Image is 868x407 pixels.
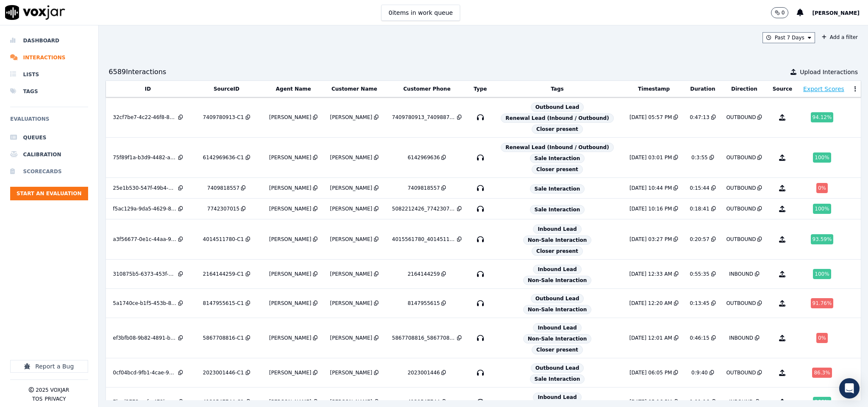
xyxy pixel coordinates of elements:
[203,271,244,277] div: 2164144259-C1
[811,298,834,308] div: 91.76 %
[330,399,372,405] div: [PERSON_NAME]
[690,114,709,121] div: 0:47:13
[203,236,244,243] div: 4014511780-C1
[113,114,177,121] div: 32cf7be7-4c22-46f8-8b18-1b564a22157a
[800,68,858,76] span: Upload Interactions
[812,368,832,378] div: 86.3 %
[269,271,311,277] div: [PERSON_NAME]
[330,114,372,121] div: [PERSON_NAME]
[113,335,177,341] div: ef3bfb08-9b82-4891-be53-f17ba0ffe33b
[771,7,797,18] button: 0
[113,185,177,191] div: 25e1b530-547f-49b4-b5b2-ca27abfcad5e
[816,333,828,343] div: 0 %
[113,369,177,376] div: 0cf04bcd-9fb1-4cae-9030-e264b3e22d8c
[690,399,709,405] div: 1:11:16
[726,236,756,243] div: OUTBOUND
[408,300,440,307] div: 8147955615
[10,49,88,66] li: Interactions
[408,271,440,277] div: 2164144259
[630,205,672,212] div: [DATE] 10:16 PM
[36,387,69,393] p: 2025 Voxjar
[10,360,88,373] button: Report a Bug
[203,300,244,307] div: 8147955615-C1
[630,369,672,376] div: [DATE] 06:05 PM
[10,83,88,100] li: Tags
[530,154,585,163] span: Sale Interaction
[726,300,756,307] div: OUTBOUND
[629,271,672,277] div: [DATE] 12:33 AM
[532,125,583,134] span: Closer present
[813,204,831,214] div: 100 %
[726,185,756,191] div: OUTBOUND
[392,205,455,212] div: 5082212426_7742307015
[276,86,311,92] button: Agent Name
[10,129,88,146] a: Queues
[726,154,756,161] div: OUTBOUND
[531,363,584,373] span: Outbound Lead
[501,143,613,152] span: Renewal Lead (Inbound / Outbound)
[10,66,88,83] a: Lists
[203,154,244,161] div: 6142969636-C1
[729,399,753,405] div: INBOUND
[381,5,460,21] button: 0items in work queue
[408,154,440,161] div: 6142969636
[530,205,585,214] span: Sale Interaction
[392,236,455,243] div: 4015561780_4014511780
[523,276,592,285] span: Non-Sale Interaction
[530,374,585,384] span: Sale Interaction
[773,86,793,92] button: Source
[269,114,311,121] div: [PERSON_NAME]
[330,369,372,376] div: [PERSON_NAME]
[269,369,311,376] div: [PERSON_NAME]
[109,67,166,77] div: 6589 Interaction s
[113,399,177,405] div: 7bed3773-eefe-472b-b72d-99bb688ddf1a
[408,185,440,191] div: 7409818557
[763,32,815,43] button: Past 7 Days
[10,32,88,49] a: Dashboard
[10,146,88,163] li: Calibration
[533,393,581,402] span: Inbound Lead
[269,185,311,191] div: [PERSON_NAME]
[782,9,785,16] p: 0
[10,163,88,180] a: Scorecards
[330,300,372,307] div: [PERSON_NAME]
[532,345,583,354] span: Closer present
[10,187,88,200] button: Start an Evaluation
[203,114,244,121] div: 7409780913-C1
[207,185,239,191] div: 7409818557
[771,7,789,18] button: 0
[203,335,244,341] div: 5867708816-C1
[638,86,670,92] button: Timestamp
[533,265,581,274] span: Inbound Lead
[501,114,613,123] span: Renewal Lead (Inbound / Outbound)
[691,154,708,161] div: 0:3:55
[532,165,583,174] span: Closer present
[812,10,860,16] span: [PERSON_NAME]
[811,112,834,122] div: 94.12 %
[113,271,177,277] div: 310875b5-6373-453f-b5ff-a812c9a1c54f
[523,235,592,245] span: Non-Sale Interaction
[630,114,672,121] div: [DATE] 05:57 PM
[630,185,672,191] div: [DATE] 10:44 PM
[729,271,753,277] div: INBOUND
[145,86,151,92] button: ID
[523,334,592,343] span: Non-Sale Interaction
[813,397,831,407] div: 100 %
[811,234,834,244] div: 93.59 %
[629,335,672,341] div: [DATE] 12:01 AM
[207,205,239,212] div: 7742307015
[729,335,753,341] div: INBOUND
[531,102,584,112] span: Outbound Lead
[214,86,239,92] button: SourceID
[331,86,377,92] button: Customer Name
[813,152,831,163] div: 100 %
[726,114,756,121] div: OUTBOUND
[629,300,672,307] div: [DATE] 12:20 AM
[523,305,592,314] span: Non-Sale Interaction
[731,86,757,92] button: Direction
[816,183,828,193] div: 0 %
